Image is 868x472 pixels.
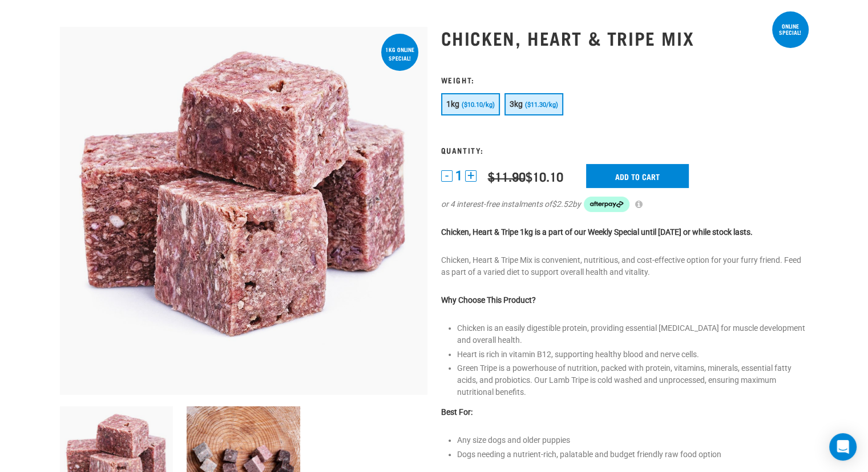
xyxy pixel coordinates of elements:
[552,198,572,210] span: $2.52
[462,101,495,109] span: ($10.10/kg)
[525,101,558,109] span: ($11.30/kg)
[488,173,526,179] strike: $11.90
[441,295,536,305] strong: Why Choose This Product?
[829,433,857,461] div: Open Intercom Messenger
[446,99,460,109] span: 1kg
[441,146,809,154] h3: Quantity:
[441,227,753,237] strong: Chicken, Heart & Tripe 1kg is a part of our Weekly Special until [DATE] or while stock lasts.
[465,170,477,182] button: +
[441,75,809,84] h3: Weight:
[441,170,453,182] button: -
[457,322,809,346] li: Chicken is an easily digestible protein, providing essential [MEDICAL_DATA] for muscle developmen...
[488,169,563,183] div: $10.10
[457,434,809,446] li: Any size dogs and older puppies
[504,93,563,115] button: 3kg ($11.30/kg)
[586,164,689,188] input: Add to cart
[455,170,462,182] span: 1
[441,254,809,278] p: Chicken, Heart & Tripe Mix is convenient, nutritious, and cost-effective option for your furry fr...
[584,197,629,213] img: Afterpay
[60,27,427,395] img: 1062 Chicken Heart Tripe Mix 01
[441,197,809,213] div: or 4 interest-free instalments of by
[441,93,500,115] button: 1kg ($10.10/kg)
[441,27,809,48] h1: Chicken, Heart & Tripe Mix
[441,407,473,417] strong: Best For:
[457,349,809,361] li: Heart is rich in vitamin B12, supporting healthy blood and nerve cells.
[457,449,809,461] li: Dogs needing a nutrient-rich, palatable and budget friendly raw food option
[510,99,523,109] span: 3kg
[457,362,809,398] li: Green Tripe is a powerhouse of nutrition, packed with protein, vitamins, minerals, essential fatt...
